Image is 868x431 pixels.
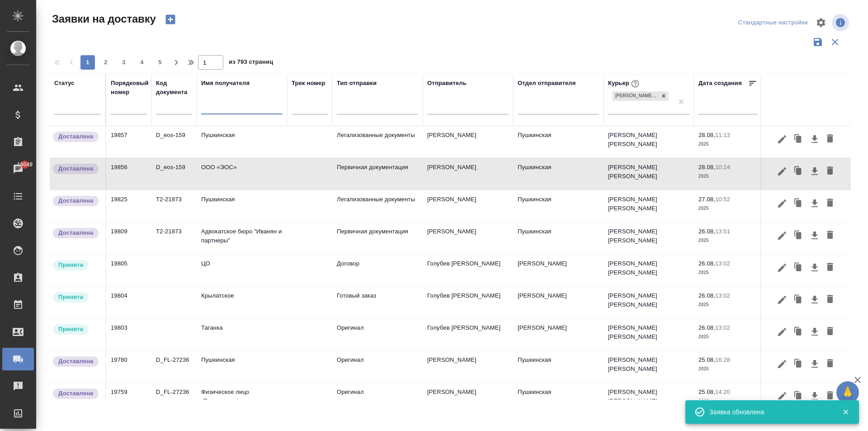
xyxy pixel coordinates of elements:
td: Пушкинская [513,158,604,190]
div: Тип отправки [337,79,377,88]
span: 2 [99,58,113,67]
td: [PERSON_NAME] [423,126,513,158]
button: Редактировать [774,259,790,276]
p: Доставлена [58,357,93,366]
td: Готовый заказ [332,287,423,318]
p: Принята [58,293,83,302]
p: 10:52 [715,196,730,203]
p: 27.08, [698,196,715,203]
td: [PERSON_NAME] [PERSON_NAME] [604,223,694,254]
span: Посмотреть информацию [832,14,851,31]
button: Клонировать [790,195,807,212]
div: Трек номер [292,79,325,88]
td: Пушкинская [513,223,604,254]
span: Настроить таблицу [810,12,832,33]
td: [PERSON_NAME] [423,351,513,383]
p: 13:02 [715,292,730,299]
span: Заявки на доставку [50,12,156,26]
td: Пушкинская [197,126,287,158]
span: 5 [153,58,167,67]
p: 2025 [698,397,757,406]
td: 19825 [106,190,151,222]
span: из 793 страниц [229,57,273,70]
td: [PERSON_NAME] [PERSON_NAME] [604,351,694,383]
button: Сбросить фильтры [826,33,844,51]
span: 🙏 [840,383,855,402]
p: 28.08, [698,132,715,138]
div: Документы доставлены, фактическая дата доставки проставиться автоматически [52,195,101,207]
button: Скачать [807,388,822,405]
div: Курьер назначен [52,323,101,336]
div: Документы доставлены, фактическая дата доставки проставиться автоматически [52,163,101,175]
p: Принята [58,325,83,334]
td: [PERSON_NAME] [PERSON_NAME] [604,319,694,350]
div: Курьер назначен [52,291,101,303]
td: [PERSON_NAME] [PERSON_NAME] [604,287,694,318]
button: Удалить [822,355,838,373]
div: [PERSON_NAME] [PERSON_NAME] [613,91,659,101]
button: Редактировать [774,227,790,244]
td: 19857 [106,126,151,158]
td: Физическое лицо (Пушкинская) [197,383,287,415]
td: 19805 [106,255,151,286]
td: Таганка [197,319,287,350]
div: Отдел отправителя [518,79,576,88]
button: Редактировать [774,291,790,308]
td: Пушкинская [197,190,287,222]
td: Пушкинская [513,351,604,383]
td: 19803 [106,319,151,350]
div: Лысенков Владислав [612,90,670,102]
td: [PERSON_NAME] [PERSON_NAME] [604,190,694,222]
button: Редактировать [774,195,790,212]
td: D_FL-27236 [151,351,197,383]
td: D_FL-27236 [151,383,197,415]
button: 5 [153,55,167,70]
td: Т2-21873 [151,223,197,254]
td: [PERSON_NAME] [423,158,513,190]
td: Первичная документация [332,158,423,190]
div: Документы доставлены, фактическая дата доставки проставиться автоматически [52,131,101,143]
td: [PERSON_NAME] [423,223,513,254]
p: Доставлена [58,196,93,205]
button: Редактировать [774,388,790,405]
td: Первичная документация [332,223,423,254]
td: Крылатское [197,287,287,318]
button: Сохранить фильтры [809,33,826,51]
span: 15049 [12,160,38,169]
td: Пушкинская [513,190,604,222]
p: 2025 [698,204,757,213]
td: [PERSON_NAME] [513,287,604,318]
div: Статус [54,79,75,88]
p: 26.08, [698,228,715,235]
button: 2 [99,55,113,70]
td: 19780 [106,351,151,383]
p: 2025 [698,300,757,309]
div: Курьер назначен [52,259,101,271]
button: Клонировать [790,323,807,341]
td: ЦО [197,255,287,286]
td: [PERSON_NAME] [PERSON_NAME] [604,383,694,415]
button: 🙏 [836,381,859,404]
button: Скачать [807,163,822,180]
button: Удалить [822,195,838,212]
p: 13:51 [715,228,730,235]
span: 3 [117,58,131,67]
button: Редактировать [774,355,790,373]
p: 13:02 [715,324,730,331]
div: Код документа [156,79,192,97]
p: 26.08, [698,260,715,267]
p: 13:02 [715,260,730,267]
button: Скачать [807,195,822,212]
span: 4 [135,58,149,67]
td: Легализованные документы [332,190,423,222]
td: Оригинал [332,351,423,383]
td: Адвокатское бюро "Иванян и партнеры" [197,223,287,254]
button: Клонировать [790,259,807,276]
p: 2025 [698,140,757,149]
button: Удалить [822,388,838,405]
button: Редактировать [774,163,790,180]
td: Договор [332,255,423,286]
td: 19759 [106,383,151,415]
td: Голубев [PERSON_NAME] [423,255,513,286]
div: Дата создания [698,79,742,88]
